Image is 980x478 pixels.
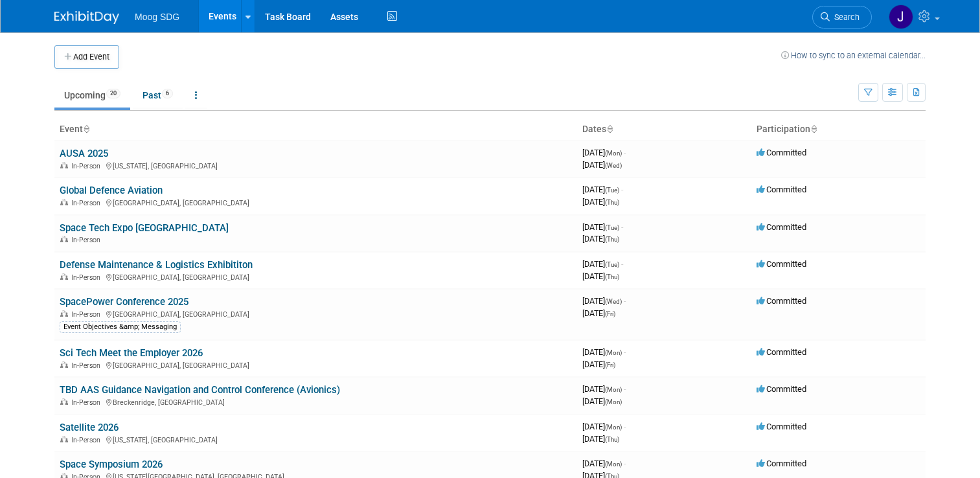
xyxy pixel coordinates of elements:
span: In-Person [71,436,104,444]
span: (Tue) [605,224,619,231]
span: [DATE] [582,296,626,306]
a: Sci Tech Meet the Employer 2026 [60,347,203,359]
span: [DATE] [582,271,619,281]
span: (Wed) [605,162,622,169]
span: (Wed) [605,298,622,305]
span: [DATE] [582,234,619,244]
a: Upcoming20 [54,83,130,108]
th: Dates [577,119,751,141]
span: (Thu) [605,236,619,243]
a: Space Tech Expo [GEOGRAPHIC_DATA] [60,222,229,234]
div: [US_STATE], [GEOGRAPHIC_DATA] [60,434,572,444]
div: Breckenridge, [GEOGRAPHIC_DATA] [60,396,572,407]
button: Add Event [54,45,119,69]
span: - [624,459,626,468]
span: (Fri) [605,310,615,317]
span: - [624,422,626,431]
span: - [624,384,626,394]
a: Sort by Start Date [606,124,613,134]
span: [DATE] [582,359,615,369]
span: (Mon) [605,398,622,405]
span: [DATE] [582,459,626,468]
img: In-Person Event [60,273,68,280]
span: In-Person [71,398,104,407]
a: Satellite 2026 [60,422,119,433]
span: Committed [757,384,806,394]
a: Defense Maintenance & Logistics Exhibititon [60,259,253,271]
span: In-Person [71,199,104,207]
span: [DATE] [582,197,619,207]
span: - [621,222,623,232]
div: [US_STATE], [GEOGRAPHIC_DATA] [60,160,572,170]
span: [DATE] [582,148,626,157]
img: In-Person Event [60,310,68,317]
a: Global Defence Aviation [60,185,163,196]
img: In-Person Event [60,162,68,168]
th: Participation [751,119,926,141]
span: [DATE] [582,347,626,357]
span: (Mon) [605,349,622,356]
span: - [624,296,626,306]
span: (Mon) [605,150,622,157]
span: [DATE] [582,384,626,394]
a: SpacePower Conference 2025 [60,296,188,308]
a: TBD AAS Guidance Navigation and Control Conference (Avionics) [60,384,340,396]
span: [DATE] [582,396,622,406]
span: (Tue) [605,187,619,194]
span: Moog SDG [135,12,179,22]
span: (Mon) [605,386,622,393]
a: Sort by Participation Type [810,124,817,134]
div: [GEOGRAPHIC_DATA], [GEOGRAPHIC_DATA] [60,197,572,207]
div: [GEOGRAPHIC_DATA], [GEOGRAPHIC_DATA] [60,271,572,282]
div: [GEOGRAPHIC_DATA], [GEOGRAPHIC_DATA] [60,359,572,370]
span: Search [830,12,860,22]
span: - [624,148,626,157]
span: Committed [757,222,806,232]
span: 6 [162,89,173,98]
span: - [624,347,626,357]
a: Space Symposium 2026 [60,459,163,470]
img: ExhibitDay [54,11,119,24]
a: Search [812,6,872,28]
img: Jaclyn Roberts [889,5,913,29]
span: [DATE] [582,222,623,232]
div: [GEOGRAPHIC_DATA], [GEOGRAPHIC_DATA] [60,308,572,319]
span: (Thu) [605,436,619,443]
span: In-Person [71,273,104,282]
span: [DATE] [582,259,623,269]
span: (Fri) [605,361,615,369]
a: AUSA 2025 [60,148,108,159]
span: (Thu) [605,199,619,206]
span: Committed [757,148,806,157]
div: Event Objectives &amp; Messaging [60,321,181,333]
span: 20 [106,89,120,98]
span: Committed [757,422,806,431]
span: [DATE] [582,434,619,444]
span: [DATE] [582,185,623,194]
img: In-Person Event [60,436,68,442]
span: In-Person [71,236,104,244]
span: (Mon) [605,461,622,468]
span: (Mon) [605,424,622,431]
img: In-Person Event [60,199,68,205]
span: - [621,185,623,194]
span: (Tue) [605,261,619,268]
img: In-Person Event [60,361,68,368]
th: Event [54,119,577,141]
span: Committed [757,459,806,468]
span: Committed [757,296,806,306]
img: In-Person Event [60,236,68,242]
a: How to sync to an external calendar... [781,51,926,60]
span: [DATE] [582,160,622,170]
span: - [621,259,623,269]
span: In-Person [71,361,104,370]
span: Committed [757,259,806,269]
img: In-Person Event [60,398,68,405]
span: Committed [757,185,806,194]
span: [DATE] [582,422,626,431]
span: Committed [757,347,806,357]
span: [DATE] [582,308,615,318]
span: (Thu) [605,273,619,280]
a: Sort by Event Name [83,124,89,134]
span: In-Person [71,162,104,170]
